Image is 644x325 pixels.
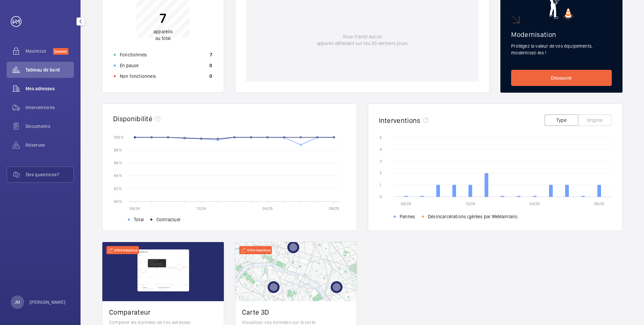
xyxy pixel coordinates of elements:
[465,201,475,206] text: 12/24
[209,73,212,80] p: 0
[130,206,140,211] text: 08/24
[511,70,612,86] a: Découvrir
[380,183,381,187] text: 1
[120,51,147,58] p: Fonctionnels
[26,48,53,54] span: Maximize
[26,142,74,148] span: Réserves
[242,308,350,316] h2: Carte 3D
[109,308,217,316] h2: Comparateur
[114,186,122,191] text: 92 %
[578,114,611,126] button: Origine
[209,62,212,69] p: 0
[153,29,173,34] span: appareils
[401,201,411,206] text: 08/24
[400,213,415,220] span: Pannes
[106,246,139,254] div: Offre maximize
[380,159,382,164] text: 3
[26,104,74,111] span: Interventions
[114,160,122,165] text: 96 %
[26,66,74,73] span: Tableau de bord
[26,123,74,130] span: Documents
[153,10,173,27] p: 7
[156,216,180,223] span: Contractuel
[239,246,272,254] div: Offre maximize
[53,48,68,55] span: Discover
[120,73,156,80] p: Non fonctionnels
[114,148,122,152] text: 98 %
[428,213,517,220] span: Désincarcérations (gérées par WeMaintain)
[317,33,408,47] p: Vous n'avez aucun appareil défaillant sur ces 30 derniers jours
[114,173,122,178] text: 94 %
[511,30,612,39] h2: Modernisation
[511,43,612,56] p: Protégez la valeur de vos équipements, modernisez-les !
[114,135,124,139] text: 100 %
[210,51,212,58] p: 7
[262,206,273,211] text: 04/25
[380,135,382,140] text: 5
[134,216,144,223] span: Total
[30,299,66,306] p: [PERSON_NAME]
[329,206,339,211] text: 08/25
[153,28,173,42] p: au total
[530,201,540,206] text: 04/25
[380,194,382,199] text: 0
[379,116,420,125] h2: Interventions
[120,62,139,69] p: En pause
[380,147,382,152] text: 4
[380,171,382,175] text: 2
[113,114,152,123] h2: Disponibilité
[14,299,20,306] p: JM
[26,85,74,92] span: Mes adresses
[197,206,206,211] text: 12/24
[26,171,73,178] span: Des questions?
[594,201,604,206] text: 08/25
[545,114,578,126] button: Type
[114,199,122,203] text: 90 %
